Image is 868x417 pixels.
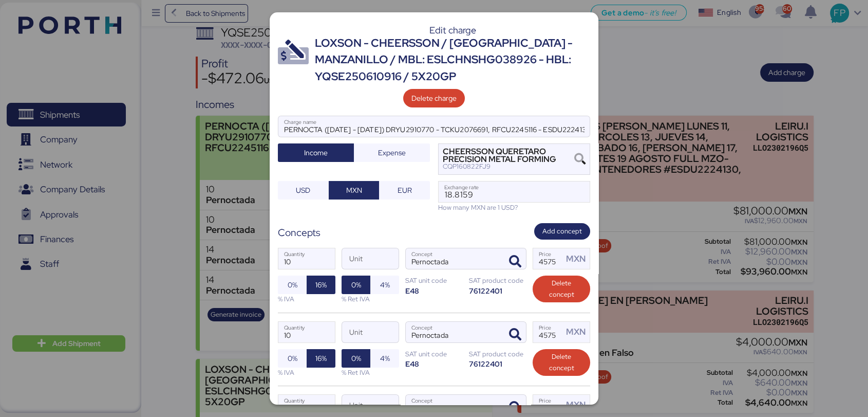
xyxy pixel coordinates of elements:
[566,325,590,338] div: MXN
[380,279,390,291] span: 4%
[307,349,335,368] button: 16%
[342,248,399,269] input: Unit
[533,349,590,376] button: Delete concept
[504,251,526,273] button: ConceptConcept
[439,182,590,202] input: Exchange rate
[346,184,362,196] span: MXN
[542,226,582,237] span: Add concept
[566,398,590,411] div: MXN
[342,322,399,342] input: Unit
[351,352,361,365] span: 0%
[541,278,582,300] span: Delete concept
[533,248,563,269] input: Price
[329,181,380,200] button: MXN
[278,368,335,377] div: % IVA
[566,252,590,265] div: MXN
[278,225,320,240] div: Concepts
[315,35,590,85] div: LOXSON - CHEERSSON / [GEOGRAPHIC_DATA] - MANZANILLO / MBL: ESLCHNSHG038926 - HBL: YQSE250610916 /...
[296,184,310,196] span: USD
[315,279,327,291] span: 16%
[380,352,390,365] span: 4%
[406,248,501,269] input: Concept
[403,89,465,107] button: Delete charge
[315,352,327,365] span: 16%
[304,147,328,159] span: Income
[541,351,582,374] span: Delete concept
[278,349,307,368] button: 0%
[342,276,370,294] button: 0%
[533,322,563,342] input: Price
[443,148,574,163] div: CHEERSSON QUERETARO PRECISION METAL FORMING
[370,349,399,368] button: 4%
[398,184,412,196] span: EUR
[278,276,307,294] button: 0%
[406,322,501,342] input: Concept
[405,359,463,369] div: E48
[342,349,370,368] button: 0%
[406,395,501,415] input: Concept
[351,279,361,291] span: 0%
[278,322,335,342] input: Quantity
[405,276,463,285] div: SAT unit code
[342,368,399,377] div: % Ret IVA
[342,294,399,304] div: % Ret IVA
[278,395,335,415] input: Quantity
[278,181,329,200] button: USD
[469,349,526,359] div: SAT product code
[438,203,590,212] div: How many MXN are 1 USD?
[307,276,335,294] button: 16%
[504,324,526,346] button: ConceptConcept
[370,276,399,294] button: 4%
[288,279,297,291] span: 0%
[469,276,526,285] div: SAT product code
[411,92,457,104] span: Delete charge
[533,276,590,302] button: Delete concept
[342,395,399,415] input: Unit
[405,349,463,359] div: SAT unit code
[533,395,563,415] input: Price
[534,223,590,240] button: Add concept
[278,143,354,162] button: Income
[315,26,590,35] div: Edit charge
[379,181,430,200] button: EUR
[278,116,590,137] input: Charge name
[278,248,335,269] input: Quantity
[469,286,526,296] div: 76122401
[405,286,463,296] div: E48
[354,143,430,162] button: Expense
[288,352,297,365] span: 0%
[378,147,406,159] span: Expense
[278,294,335,304] div: % IVA
[443,163,574,170] div: CQP160822FJ9
[469,359,526,369] div: 76122401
